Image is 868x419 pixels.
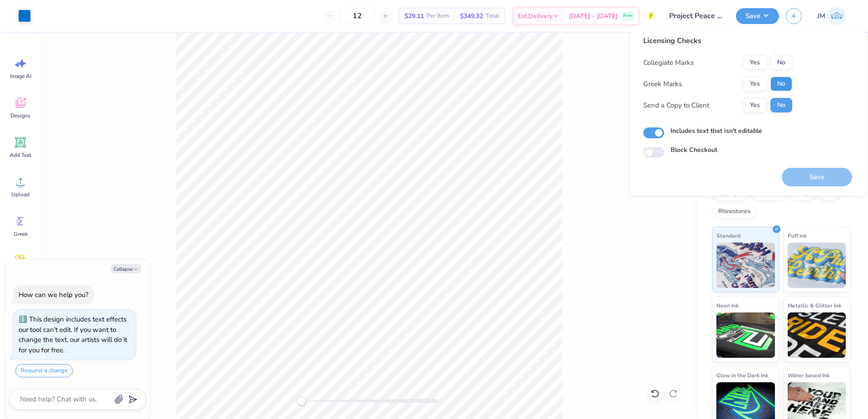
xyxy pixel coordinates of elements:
[788,312,846,358] img: Metallic & Glitter Ink
[623,13,632,19] span: Free
[569,11,618,21] span: [DATE] - [DATE]
[788,243,846,288] img: Puff Ink
[643,100,709,111] div: Send a Copy to Client
[736,8,779,24] button: Save
[14,230,28,238] span: Greek
[19,315,127,355] div: This design includes text effects our tool can't edit. If you want to change the text, our artist...
[111,264,141,273] button: Collapse
[828,7,846,25] img: Joshua Malaki
[297,396,306,405] div: Accessibility label
[340,8,375,24] input: – –
[662,7,729,25] input: Untitled Design
[716,301,739,310] span: Neon Ink
[15,364,73,377] button: Request a change
[404,11,424,21] span: $29.11
[788,301,841,310] span: Metallic & Glitter Ink
[788,231,807,240] span: Puff Ink
[671,126,762,136] label: Includes text that isn't editable
[460,11,483,21] span: $349.32
[716,370,768,380] span: Glow in the Dark Ink
[716,231,740,240] span: Standard
[19,290,89,299] div: How can we help you?
[486,11,499,21] span: Total
[10,112,30,119] span: Designs
[716,312,775,358] img: Neon Ink
[817,11,825,21] span: JM
[712,205,756,219] div: Rhinestones
[813,7,850,25] a: JM
[11,191,30,198] span: Upload
[643,35,792,46] div: Licensing Checks
[770,77,792,91] button: No
[643,58,694,68] div: Collegiate Marks
[518,11,552,21] span: Est. Delivery
[770,55,792,70] button: No
[743,77,767,91] button: Yes
[427,11,449,21] span: Per Item
[770,98,792,112] button: No
[643,79,682,89] div: Greek Marks
[743,55,767,70] button: Yes
[10,151,31,159] span: Add Text
[671,145,717,155] label: Block Checkout
[743,98,767,112] button: Yes
[788,370,829,380] span: Water based Ink
[10,73,31,80] span: Image AI
[716,243,775,288] img: Standard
